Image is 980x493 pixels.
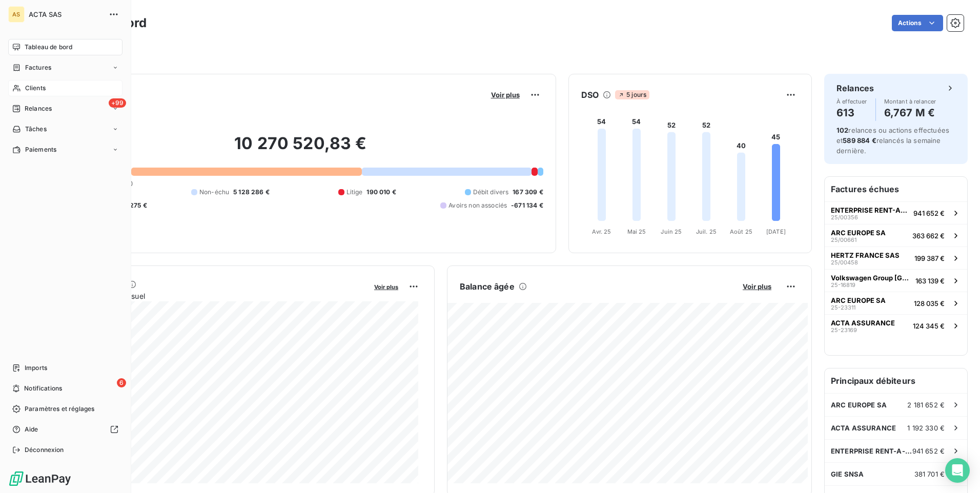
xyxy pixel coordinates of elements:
span: 941 652 € [912,447,945,455]
span: Débit divers [473,188,509,197]
h6: Factures échues [825,177,967,201]
tspan: Avr. 25 [592,228,611,235]
span: 25/00661 [831,237,856,243]
button: ARC EUROPE SA25/00661363 662 € [825,224,967,246]
span: Aide [25,425,38,434]
span: -671 134 € [511,201,543,210]
span: Voir plus [374,283,398,291]
span: ENTERPRISE RENT-A-CAR - CITER SA [831,447,912,455]
span: 6 [117,378,126,387]
span: Voir plus [491,91,520,99]
button: Voir plus [488,90,523,99]
span: Déconnexion [25,445,64,455]
span: Tableau de bord [25,43,72,52]
h6: DSO [581,89,599,101]
span: relances ou actions effectuées et relancés la semaine dernière. [836,126,949,155]
tspan: Juin 25 [661,228,682,235]
span: 199 387 € [914,254,945,262]
span: Tâches [25,125,47,134]
span: 167 309 € [513,188,543,197]
span: À effectuer [836,98,867,105]
span: ARC EUROPE SA [831,401,887,409]
span: 25/00458 [831,259,858,265]
tspan: Juil. 25 [696,228,717,235]
button: ACTA ASSURANCE25-23169124 345 € [825,314,967,337]
span: ARC EUROPE SA [831,296,886,304]
span: 190 010 € [366,188,396,197]
span: Avoirs non associés [448,201,507,210]
img: Logo LeanPay [8,470,72,487]
span: Volkswagen Group [GEOGRAPHIC_DATA] [831,274,911,282]
span: Paramètres et réglages [25,404,94,414]
button: ARC EUROPE SA25-23311128 035 € [825,292,967,314]
span: ARC EUROPE SA [831,229,886,237]
button: HERTZ FRANCE SAS25/00458199 387 € [825,246,967,269]
span: 124 345 € [913,322,945,330]
h6: Principaux débiteurs [825,368,967,393]
span: Clients [25,84,46,93]
tspan: Août 25 [730,228,752,235]
span: 2 181 652 € [907,401,945,409]
span: 25-23169 [831,327,857,333]
span: GIE SNSA [831,470,864,478]
span: Relances [25,104,52,113]
span: ACTA ASSURANCE [831,319,895,327]
span: 163 139 € [915,277,945,285]
span: 589 884 € [843,136,876,145]
span: 25/00356 [831,214,858,220]
span: ACTA ASSURANCE [831,424,896,432]
span: 128 035 € [914,299,945,307]
span: 363 662 € [912,232,945,240]
span: ENTERPRISE RENT-A-CAR - CITER SA [831,206,909,214]
button: Actions [892,15,943,31]
button: ENTERPRISE RENT-A-CAR - CITER SA25/00356941 652 € [825,201,967,224]
span: Factures [25,63,51,72]
h6: Relances [836,82,874,94]
span: 941 652 € [913,209,945,217]
span: Notifications [24,384,62,393]
h4: 613 [836,105,867,121]
tspan: Mai 25 [627,228,646,235]
span: ACTA SAS [29,10,103,18]
button: Volkswagen Group [GEOGRAPHIC_DATA]25-16819163 139 € [825,269,967,292]
span: Paiements [25,145,56,154]
span: HERTZ FRANCE SAS [831,251,900,259]
span: Montant à relancer [884,98,936,105]
span: Litige [346,188,363,197]
span: 1 192 330 € [907,424,945,432]
span: 25-16819 [831,282,855,288]
h2: 10 270 520,83 € [58,133,543,164]
h6: Balance âgée [460,280,515,293]
div: AS [8,6,25,23]
span: 25-23311 [831,304,855,311]
tspan: [DATE] [766,228,786,235]
span: +99 [109,98,126,108]
span: 381 701 € [914,470,945,478]
span: Voir plus [743,282,771,291]
span: Chiffre d'affaires mensuel [58,291,367,301]
div: Open Intercom Messenger [945,458,970,483]
span: Non-échu [199,188,229,197]
button: Voir plus [371,282,401,291]
h4: 6,767 M € [884,105,936,121]
span: Imports [25,363,47,373]
span: 5 jours [615,90,649,99]
a: Aide [8,421,122,438]
span: 5 128 286 € [233,188,270,197]
button: Voir plus [740,282,774,291]
span: 102 [836,126,848,134]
